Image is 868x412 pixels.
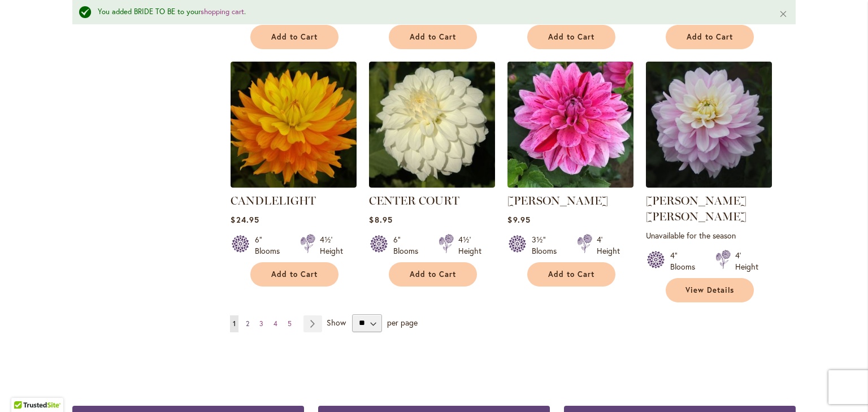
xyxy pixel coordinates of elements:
[527,25,615,49] button: Add to Cart
[646,230,772,241] p: Unavailable for the season
[250,25,338,49] button: Add to Cart
[666,25,754,49] button: Add to Cart
[685,285,734,295] span: View Details
[271,270,318,279] span: Add to Cart
[389,262,477,287] button: Add to Cart
[259,319,263,328] span: 3
[327,316,346,327] span: Show
[369,62,495,188] img: CENTER COURT
[393,234,425,257] div: 6" Blooms
[8,372,40,404] iframe: Launch Accessibility Center
[243,315,252,332] a: 2
[369,179,495,190] a: CENTER COURT
[255,234,287,257] div: 6" Blooms
[201,7,244,16] a: shopping cart
[410,32,456,42] span: Add to Cart
[250,262,338,287] button: Add to Cart
[507,194,608,207] a: [PERSON_NAME]
[597,234,620,257] div: 4' Height
[735,250,758,272] div: 4' Height
[257,315,266,332] a: 3
[274,319,277,328] span: 4
[410,270,456,279] span: Add to Cart
[670,250,702,272] div: 4" Blooms
[98,7,762,18] div: You added BRIDE TO BE to your .
[389,25,477,49] button: Add to Cart
[548,32,594,42] span: Add to Cart
[666,278,754,302] a: View Details
[285,315,294,332] a: 5
[231,194,316,207] a: CANDLELIGHT
[387,316,418,327] span: per page
[231,179,357,190] a: CANDLELIGHT
[288,319,292,328] span: 5
[320,234,343,257] div: 4½' Height
[646,62,772,188] img: Charlotte Mae
[507,214,530,225] span: $9.95
[233,319,236,328] span: 1
[687,32,733,42] span: Add to Cart
[646,179,772,190] a: Charlotte Mae
[507,179,633,190] a: CHA CHING
[458,234,481,257] div: 4½' Height
[369,214,392,225] span: $8.95
[527,262,615,287] button: Add to Cart
[646,194,747,223] a: [PERSON_NAME] [PERSON_NAME]
[548,270,594,279] span: Add to Cart
[271,315,280,332] a: 4
[532,234,563,257] div: 3½" Blooms
[369,194,459,207] a: CENTER COURT
[231,62,357,188] img: CANDLELIGHT
[271,32,318,42] span: Add to Cart
[231,214,259,225] span: $24.95
[246,319,249,328] span: 2
[507,62,633,188] img: CHA CHING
